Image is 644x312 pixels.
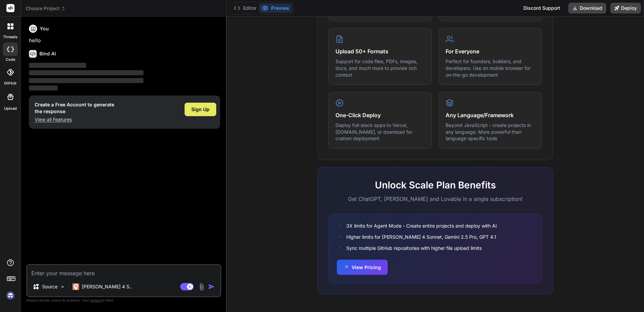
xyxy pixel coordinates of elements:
p: Deploy full-stack apps to Vercel, [DOMAIN_NAME], or download for custom deployment [335,122,425,142]
span: ‌ [29,70,143,75]
p: hello [29,37,220,45]
span: Higher limits for [PERSON_NAME] 4 Sonnet, Gemini 2.5 Pro, GPT 4.1 [346,233,496,240]
p: Beyond JavaScript - create projects in any language. More powerful than language-specific tools [446,122,535,142]
h1: Create a Free Account to generate the response [35,101,114,115]
span: Sync multiple GitHub repositories with higher file upload limits [346,244,482,252]
img: attachment [198,283,205,291]
h6: Bind AI [39,50,56,57]
p: Always double-check its answers. Your in Bind [26,297,221,304]
label: GitHub [4,80,17,86]
span: ‌ [29,78,143,83]
img: signin [5,290,16,301]
img: icon [208,283,215,290]
span: ‌ [29,85,58,90]
button: View Pricing [337,260,388,275]
img: Pick Models [60,284,65,290]
label: code [6,57,15,62]
button: Editor [231,3,259,13]
span: Choose Project [26,5,66,12]
p: Support for code files, PDFs, images, docs, and much more to provide rich context [335,58,425,78]
label: Upload [4,106,17,111]
span: ‌ [29,63,86,68]
span: 3X limits for Agent Mode - Create entire projects and deploy with AI [346,222,497,229]
div: Discord Support [519,3,564,14]
p: Source [42,283,58,290]
h4: Upload 50+ Formats [335,47,425,55]
h6: You [40,25,49,32]
h4: For Everyone [446,47,535,55]
h4: Any Language/Framework [446,111,535,119]
button: Download [568,3,606,14]
span: Sign Up [191,106,210,113]
button: Deploy [610,3,641,14]
p: Get ChatGPT, [PERSON_NAME] and Lovable in a single subscription! [328,195,542,203]
p: [PERSON_NAME] 4 S.. [82,283,132,290]
p: Perfect for founders, builders, and developers. Use on mobile browser for on-the-go development [446,58,535,78]
h4: One-Click Deploy [335,111,425,119]
span: privacy [90,298,102,302]
label: threads [3,34,18,40]
h2: Unlock Scale Plan Benefits [328,178,542,192]
p: View all Features [35,116,114,123]
img: Claude 4 Sonnet [72,283,79,290]
button: Preview [259,3,292,13]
